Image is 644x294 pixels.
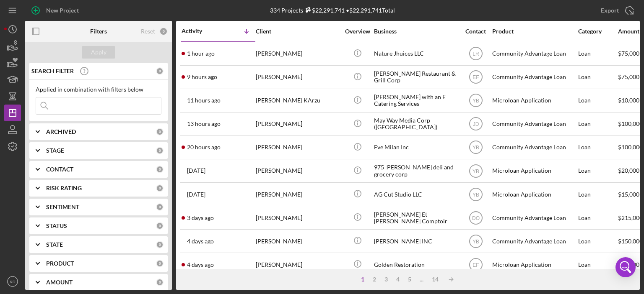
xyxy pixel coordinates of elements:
div: 3 [380,276,392,283]
span: $20,000 [618,167,639,174]
div: 0 [156,222,164,230]
div: Loan [578,207,617,229]
time: 2025-09-01 19:06 [187,167,205,174]
div: Reset [141,28,155,35]
div: New Project [46,2,79,19]
time: 2025-09-02 14:32 [187,144,221,151]
div: 2 [369,276,380,283]
b: PRODUCT [46,260,74,267]
div: 334 Projects • $22,291,741 Total [270,7,395,14]
text: LR [473,51,479,57]
div: [PERSON_NAME] Restaurant & Grill Corp [374,66,458,88]
div: Community Advantage Loan [492,113,576,135]
span: $75,000 [618,73,639,80]
div: Microloan Application [492,183,576,205]
button: New Project [25,2,87,19]
div: Community Advantage Loan [492,230,576,252]
span: $215,000 [618,214,643,221]
div: Loan [578,230,617,252]
div: AG Cut Studio LLC [374,183,458,205]
time: 2025-09-03 08:59 [187,50,215,57]
div: ... [415,276,428,283]
div: Loan [578,66,617,88]
div: 0 [156,147,164,154]
div: Loan [578,113,617,135]
time: 2025-09-02 23:28 [187,97,221,104]
div: Loan [578,136,617,159]
div: Business [374,28,458,35]
div: [PERSON_NAME] with an E Catering Services [374,89,458,112]
time: 2025-08-30 23:21 [187,215,214,221]
div: Apply [91,46,106,59]
div: [PERSON_NAME] INC [374,230,458,252]
text: YB [472,238,479,244]
div: Loan [578,183,617,205]
span: $10,000 [618,97,639,104]
text: KD [10,279,15,284]
text: EF [473,74,479,80]
div: Loan [578,253,617,276]
div: Loan [578,89,617,112]
span: $75,000 [618,50,639,57]
time: 2025-08-30 12:16 [187,238,214,245]
div: [PERSON_NAME] [256,66,340,88]
div: [PERSON_NAME] [256,43,340,65]
div: Microloan Application [492,160,576,182]
div: [PERSON_NAME] [256,113,340,135]
span: $100,000 [618,143,643,151]
div: Golden Restoration [374,253,458,276]
div: Nature Jhuices LLC [374,43,458,65]
div: Microloan Application [492,253,576,276]
b: Filters [90,28,107,35]
b: STATE [46,241,63,248]
span: $15,000 [618,191,639,198]
div: Export [601,2,619,19]
button: Export [592,2,640,19]
div: 1 [357,276,369,283]
span: $150,000 [618,238,643,245]
b: AMOUNT [46,279,73,286]
div: 14 [428,276,443,283]
div: [PERSON_NAME] [256,183,340,205]
button: KD [4,273,21,290]
div: Applied in combination with filters below [36,86,161,93]
b: RISK RATING [46,185,82,192]
div: [PERSON_NAME] [256,207,340,229]
div: 0 [156,128,164,135]
div: Community Advantage Loan [492,207,576,229]
time: 2025-09-02 21:13 [187,120,221,127]
text: YB [472,192,479,197]
div: 0 [156,241,164,248]
div: Eve Milan Inc [374,136,458,159]
div: Activity [182,28,218,34]
div: Community Advantage Loan [492,136,576,159]
b: SENTIMENT [46,204,79,210]
text: YB [472,145,479,151]
div: [PERSON_NAME] KArzu [256,89,340,112]
div: [PERSON_NAME] [256,136,340,159]
div: [PERSON_NAME] Et [PERSON_NAME] Comptoir [374,207,458,229]
div: Contact [460,28,491,35]
text: EF [473,262,479,268]
div: 4 [392,276,404,283]
text: DO [472,215,480,221]
div: Community Advantage Loan [492,66,576,88]
time: 2025-09-03 01:50 [187,74,217,80]
span: $100,000 [618,120,643,127]
div: Loan [578,43,617,65]
div: Microloan Application [492,89,576,112]
text: JD [473,121,479,127]
time: 2025-08-30 02:01 [187,261,214,268]
div: Client [256,28,340,35]
div: [PERSON_NAME] [256,253,340,276]
div: [PERSON_NAME] [256,230,340,252]
div: 0 [156,67,164,75]
b: ARCHIVED [46,128,76,135]
div: Product [492,28,576,35]
div: 0 [156,279,164,286]
time: 2025-09-01 14:49 [187,191,205,198]
div: Loan [578,160,617,182]
div: Overview [342,28,373,35]
div: 0 [159,27,168,36]
text: YB [472,168,479,174]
